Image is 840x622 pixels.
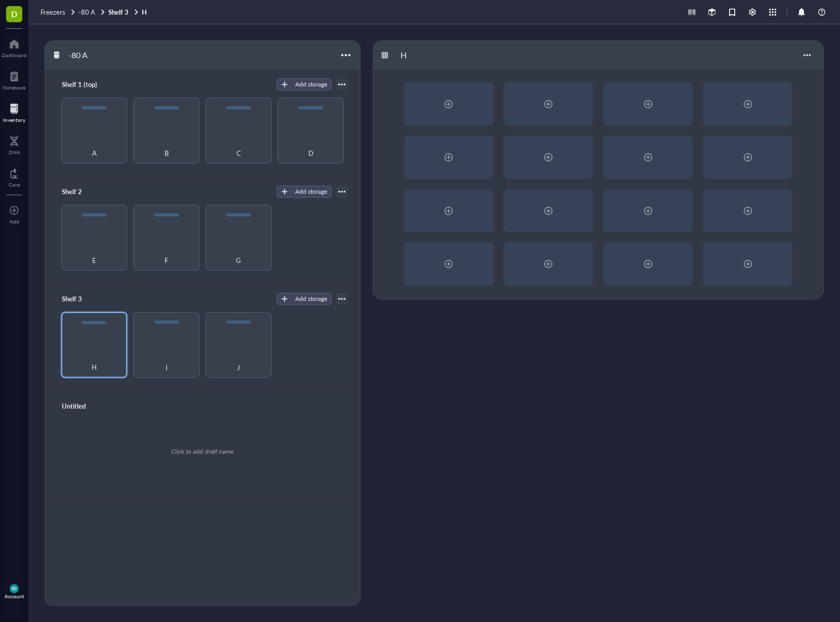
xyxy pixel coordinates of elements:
[9,182,20,188] div: Core
[276,78,332,91] button: Add storage
[57,399,118,413] div: Untitled
[41,8,76,17] a: Freezers
[295,187,327,196] div: Add storage
[2,36,27,58] a: Dashboard
[236,255,241,266] span: G
[276,293,332,305] button: Add storage
[10,218,19,225] div: Add
[165,148,169,159] span: B
[2,52,27,58] div: Dashboard
[308,148,313,159] span: D
[3,68,26,91] a: Notebook
[11,8,17,20] span: D
[165,255,168,266] span: F
[41,7,65,17] span: Freezers
[108,8,149,17] a: Shelf 3H
[166,362,168,373] span: I
[9,149,20,155] div: DNA
[92,362,97,373] span: H
[9,133,20,155] a: DNA
[12,587,17,591] span: RD
[295,80,327,89] div: Add storage
[3,84,26,91] div: Notebook
[276,186,332,198] button: Add storage
[78,7,95,17] span: -80 A
[92,255,96,266] span: E
[92,148,97,159] span: A
[78,8,106,17] a: -80 A
[5,593,24,599] div: Account
[295,294,327,303] div: Add storage
[396,47,457,64] div: H
[237,362,240,373] span: J
[171,447,233,456] div: Click to add shelf name
[3,101,25,123] a: Inventory
[57,185,118,199] div: Shelf 2
[57,292,118,306] div: Shelf 3
[64,47,125,64] div: -80 A
[3,117,25,123] div: Inventory
[9,165,20,188] a: Core
[236,148,241,159] span: C
[57,77,118,92] div: Shelf 1 (top)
